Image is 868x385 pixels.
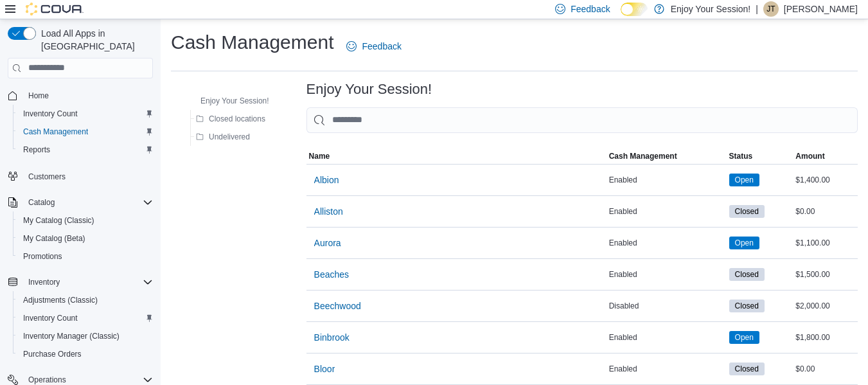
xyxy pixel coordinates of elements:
span: Open [729,174,759,186]
span: Reports [23,145,50,155]
span: Catalog [28,197,55,208]
p: Enjoy Your Session! [671,1,751,17]
button: My Catalog (Beta) [13,229,158,247]
span: Feedback [571,3,610,15]
span: Inventory Count [23,109,78,119]
button: Home [3,86,158,105]
a: Promotions [18,249,67,264]
span: My Catalog (Beta) [18,231,153,246]
span: Closed [735,206,759,217]
p: | [756,1,758,17]
span: Customers [23,168,153,184]
span: Beechwood [314,300,361,312]
span: Purchase Orders [18,346,153,362]
button: Inventory Count [13,105,158,123]
div: Enabled [607,330,727,345]
span: Inventory [23,274,153,290]
span: Inventory Count [23,313,78,323]
span: Home [23,87,153,103]
span: Closed [729,205,765,218]
span: Feedback [362,40,401,53]
span: Home [28,91,49,101]
button: Reports [13,141,158,159]
span: Customers [28,172,66,182]
div: $1,100.00 [793,235,858,251]
h1: Cash Management [171,30,333,55]
span: Closed [729,300,765,312]
button: Binbrook [309,325,355,350]
button: Purchase Orders [13,345,158,363]
a: Reports [18,142,55,157]
button: Name [306,148,607,164]
button: Albion [309,167,344,193]
div: Enabled [607,204,727,219]
span: Cash Management [23,127,88,137]
div: Jeremy Tremblett [763,1,779,17]
span: Open [735,174,754,186]
a: My Catalog (Beta) [18,231,91,246]
div: Enabled [607,235,727,251]
a: Feedback [341,33,406,59]
div: Enabled [607,361,727,377]
span: Status [729,151,753,161]
span: Closed [735,300,759,312]
button: My Catalog (Classic) [13,211,158,229]
button: Promotions [13,247,158,265]
span: Adjustments (Classic) [18,292,153,308]
button: Amount [793,148,858,164]
span: Albion [314,174,339,186]
a: Inventory Manager (Classic) [18,328,125,344]
span: My Catalog (Classic) [23,215,94,226]
a: Home [23,88,54,103]
span: Adjustments (Classic) [23,295,98,305]
a: Customers [23,169,71,184]
span: My Catalog (Classic) [18,213,153,228]
h3: Enjoy Your Session! [306,82,432,97]
button: Inventory Manager (Classic) [13,327,158,345]
span: Undelivered [209,132,250,142]
span: JT [766,1,775,17]
div: Disabled [607,298,727,314]
span: Closed [735,269,759,280]
span: Alliston [314,205,343,218]
button: Inventory [3,273,158,291]
div: Enabled [607,172,727,188]
span: Closed locations [209,114,265,124]
span: Closed [729,268,765,281]
span: Inventory Count [18,106,153,121]
span: Open [735,332,754,343]
span: Binbrook [314,331,350,344]
span: Amount [795,151,824,161]
img: Cova [26,3,84,15]
button: Enjoy Your Session! [182,93,274,109]
span: Purchase Orders [23,349,82,359]
span: Inventory Count [18,310,153,326]
span: Promotions [23,251,62,262]
button: Status [727,148,793,164]
span: Inventory Manager (Classic) [23,331,120,341]
span: Bloor [314,363,335,375]
p: [PERSON_NAME] [784,1,858,17]
span: Open [735,237,754,249]
span: Open [729,331,759,344]
div: $0.00 [793,204,858,219]
div: $1,800.00 [793,330,858,345]
span: Aurora [314,237,341,249]
span: Closed [735,363,759,375]
button: Alliston [309,199,348,224]
span: Inventory [28,277,60,287]
button: Adjustments (Classic) [13,291,158,309]
button: Customers [3,166,158,185]
a: Inventory Count [18,310,83,326]
button: Cash Management [607,148,727,164]
a: Cash Management [18,124,93,139]
button: Beaches [309,262,354,287]
a: My Catalog (Classic) [18,213,100,228]
button: Aurora [309,230,346,256]
span: Open [729,237,759,249]
input: This is a search bar. As you type, the results lower in the page will automatically filter. [306,107,858,133]
span: Enjoy Your Session! [200,96,269,106]
div: $2,000.00 [793,298,858,314]
button: Catalog [3,193,158,211]
span: Reports [18,142,153,157]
